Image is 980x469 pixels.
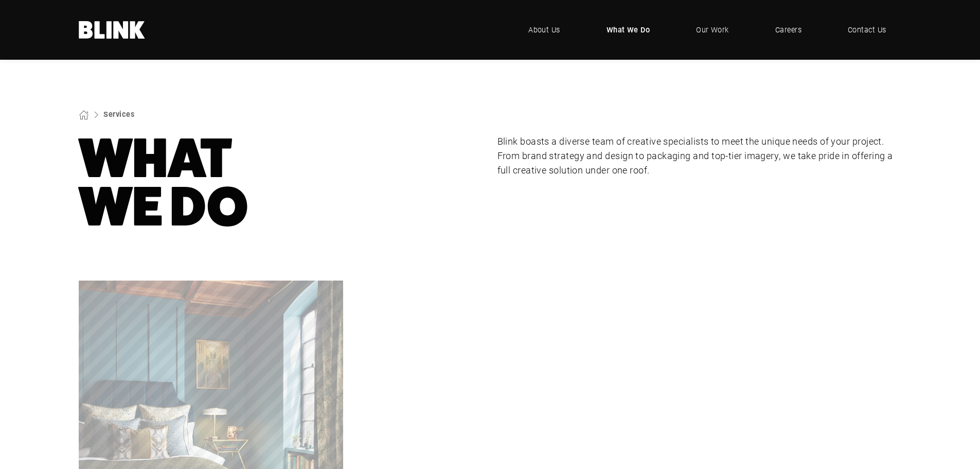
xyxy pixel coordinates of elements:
[848,24,886,36] span: Contact Us
[696,24,729,36] span: Our Work
[497,134,902,178] p: Blink boasts a diverse team of creative specialists to meet the unique needs of your project. Fro...
[591,14,666,45] a: What We Do
[760,14,817,45] a: Careers
[775,24,801,36] span: Careers
[528,24,560,36] span: About Us
[103,109,134,119] a: Services
[79,21,146,39] a: Home
[607,24,650,36] span: What We Do
[513,14,576,45] a: About Us
[832,14,902,45] a: Contact Us
[79,175,248,238] nobr: We Do
[79,134,483,231] h1: What
[681,14,744,45] a: Our Work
